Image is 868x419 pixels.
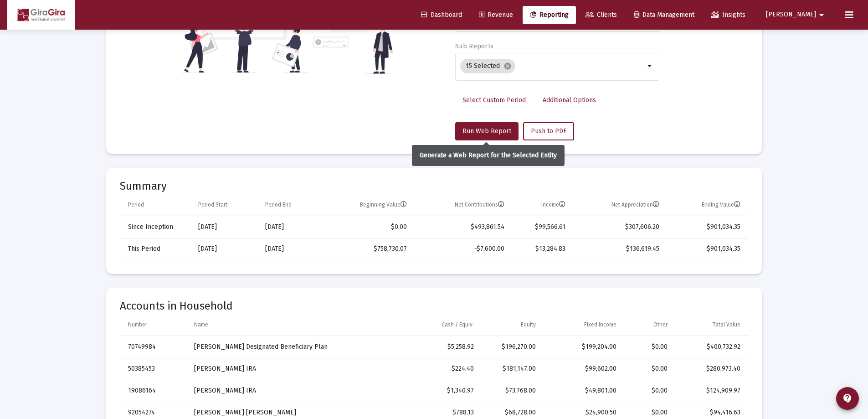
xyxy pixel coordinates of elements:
[653,321,668,328] div: Other
[629,386,668,395] div: $0.00
[584,321,616,328] div: Fixed Income
[713,321,740,328] div: Total Value
[549,364,616,373] div: $99,602.00
[407,364,474,373] div: $224.40
[413,238,511,260] td: -$7,600.00
[521,321,536,328] div: Equity
[120,336,188,358] td: 70749984
[511,238,571,260] td: $13,284.83
[198,222,252,232] div: [DATE]
[460,59,515,73] mat-chip: 15 Selected
[14,6,68,24] img: Dashboard
[188,380,401,402] td: [PERSON_NAME] IRA
[578,6,624,24] a: Clients
[322,216,413,238] td: $0.00
[414,6,469,24] a: Dashboard
[322,194,413,216] td: Column Beginning Value
[549,386,616,395] div: $49,801.00
[120,314,188,336] td: Column Number
[511,194,571,216] td: Column Income
[572,216,666,238] td: $307,606.20
[401,314,480,336] td: Column Cash / Equiv.
[629,364,668,373] div: $0.00
[572,194,666,216] td: Column Net Appreciation
[680,364,740,373] div: $280,973.40
[472,6,520,24] a: Revenue
[455,42,493,50] label: Sub Reports
[407,342,474,352] div: $5,258.92
[188,336,401,358] td: [PERSON_NAME] Designated Beneficiary Plan
[120,358,188,380] td: 50385453
[674,314,749,336] td: Column Total Value
[503,62,512,70] mat-icon: cancel
[755,5,838,24] button: [PERSON_NAME]
[413,216,511,238] td: $493,861.54
[572,238,666,260] td: $136,619.45
[680,408,740,417] div: $94,416.63
[455,201,504,208] div: Net Contributions
[543,96,596,104] span: Additional Options
[313,4,393,74] img: reporting-alt
[360,201,407,208] div: Beginning Value
[487,364,536,373] div: $181,147.00
[645,61,656,72] mat-icon: arrow_drop_down
[479,11,513,19] span: Revenue
[198,201,227,208] div: Period Start
[586,11,617,19] span: Clients
[462,127,511,135] span: Run Web Report
[407,408,474,417] div: $788.13
[623,314,674,336] td: Column Other
[413,194,511,216] td: Column Net Contributions
[523,6,576,24] a: Reporting
[265,244,316,253] div: [DATE]
[487,386,536,395] div: $73,768.00
[629,408,668,417] div: $0.00
[265,201,292,208] div: Period End
[704,6,753,24] a: Insights
[627,6,702,24] a: Data Management
[611,201,659,208] div: Net Appreciation
[322,238,413,260] td: $758,730.07
[407,386,474,395] div: $1,340.97
[487,342,536,352] div: $196,270.00
[120,216,192,238] td: Since Inception
[421,11,462,19] span: Dashboard
[680,386,740,395] div: $124,909.97
[629,342,668,352] div: $0.00
[128,321,147,328] div: Number
[541,201,565,208] div: Income
[188,314,401,336] td: Column Name
[634,11,694,19] span: Data Management
[666,238,748,260] td: $901,034.35
[455,122,519,140] button: Run Web Report
[842,393,853,404] mat-icon: contact_support
[259,194,322,216] td: Column Period End
[487,408,536,417] div: $68,728.00
[711,11,745,19] span: Insights
[680,342,740,352] div: $400,732.92
[194,321,208,328] div: Name
[120,194,192,216] td: Column Period
[120,181,749,191] mat-card-title: Summary
[128,201,144,208] div: Period
[188,358,401,380] td: [PERSON_NAME] IRA
[462,96,526,104] span: Select Custom Period
[120,194,749,260] div: Data grid
[198,244,252,253] div: [DATE]
[702,201,740,208] div: Ending Value
[542,314,623,336] td: Column Fixed Income
[531,127,566,135] span: Push to PDF
[766,11,816,19] span: [PERSON_NAME]
[442,321,474,328] div: Cash / Equiv.
[120,301,749,310] mat-card-title: Accounts in Household
[549,342,616,352] div: $199,204.00
[666,216,748,238] td: $901,034.35
[523,122,574,140] button: Push to PDF
[192,194,259,216] td: Column Period Start
[666,194,748,216] td: Column Ending Value
[120,238,192,260] td: This Period
[511,216,571,238] td: $99,566.61
[549,408,616,417] div: $24,900.50
[120,380,188,402] td: 19086164
[816,6,827,24] mat-icon: arrow_drop_down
